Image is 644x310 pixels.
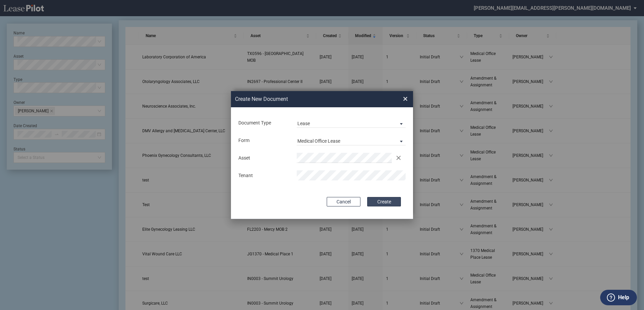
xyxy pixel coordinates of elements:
[618,293,629,302] label: Help
[234,120,293,126] div: Document Type
[297,118,406,128] md-select: Document Type: Lease
[297,121,310,126] div: Lease
[231,91,413,219] md-dialog: Create New ...
[367,197,401,206] button: Create
[235,95,379,103] h2: Create New Document
[297,138,340,144] div: Medical Office Lease
[234,172,293,179] div: Tenant
[234,137,293,144] div: Form
[234,155,293,162] div: Asset
[297,135,406,145] md-select: Lease Form: Medical Office Lease
[327,197,360,206] button: Cancel
[403,93,408,104] span: ×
